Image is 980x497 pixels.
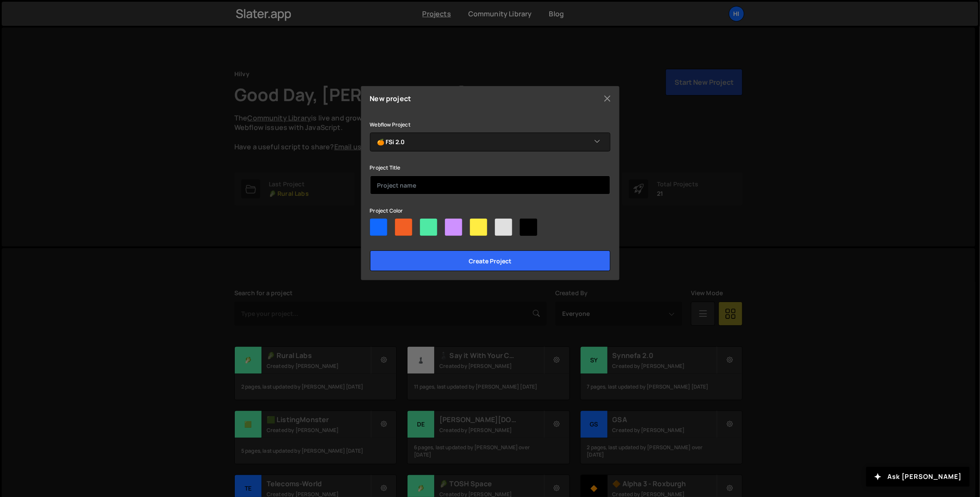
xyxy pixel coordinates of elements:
[370,176,610,194] input: Project name
[866,467,970,487] button: Ask [PERSON_NAME]
[601,92,614,105] button: Close
[370,120,411,129] label: Webflow Project
[370,95,411,102] h5: New project
[370,164,401,172] label: Project Title
[370,207,403,215] label: Project Color
[370,250,610,271] input: Create project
